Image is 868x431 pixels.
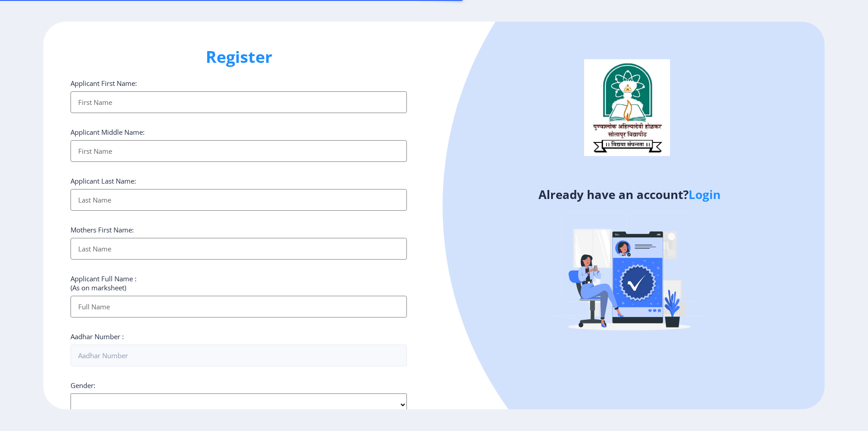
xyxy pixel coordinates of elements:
img: Verified-rafiki.svg [550,195,708,353]
label: Applicant Middle Name: [71,128,145,137]
input: Last Name [71,238,407,260]
h1: Register [71,46,407,68]
input: Aadhar Number [71,345,407,366]
label: Aadhar Number : [71,332,124,341]
label: Mothers First Name: [71,225,134,234]
h4: Already have an account? [441,187,818,202]
label: Applicant Full Name : (As on marksheet) [71,274,137,292]
a: Login [689,186,721,203]
img: logo [584,59,670,156]
input: Last Name [71,189,407,211]
input: First Name [71,91,407,113]
label: Applicant First Name: [71,79,137,88]
input: Full Name [71,296,407,317]
input: First Name [71,140,407,162]
label: Gender: [71,381,95,390]
label: Applicant Last Name: [71,176,136,185]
